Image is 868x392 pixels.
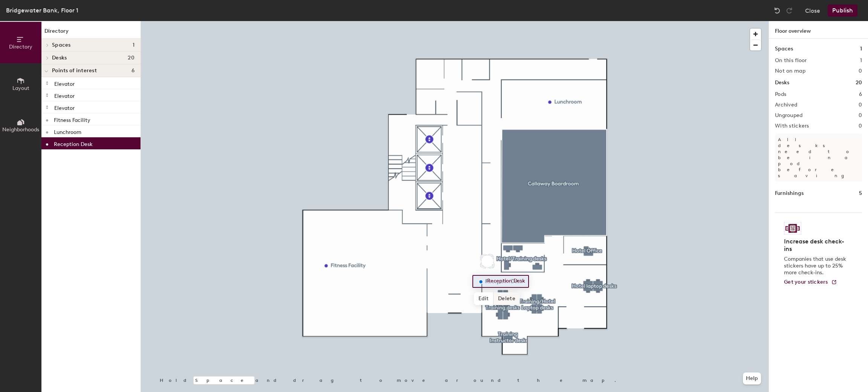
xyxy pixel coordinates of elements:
img: Redo [785,7,793,14]
div: Bridgewater Bank, Floor 1 [6,6,78,15]
h2: Ungrouped [775,112,803,119]
h1: Floor overview [769,21,868,39]
a: Get your stickers [784,279,837,286]
span: Desks [52,55,67,61]
h1: Desks [775,79,789,87]
h1: Spaces [775,45,793,53]
h2: 0 [859,123,862,129]
h1: 20 [856,79,862,87]
h2: 0 [859,112,862,119]
h1: 1 [860,45,862,53]
h4: Increase desk check-ins [784,238,848,253]
span: 20 [128,55,134,61]
p: Lunchroom [54,127,81,135]
p: Companies that use desk stickers have up to 25% more check-ins. [784,256,848,276]
p: Fitness Facility [54,115,90,123]
img: Sticker logo [784,222,801,235]
span: Get your stickers [784,279,828,285]
span: Delete [494,292,520,305]
h2: Not on map [775,68,805,74]
h2: With stickers [775,123,809,129]
span: Layout [12,85,29,91]
h2: Archived [775,102,797,108]
span: 6 [131,68,134,74]
p: Elevator [54,103,75,111]
span: 1 [133,42,134,48]
h2: 1 [860,58,862,64]
h2: Pods [775,91,786,97]
span: Spaces [52,42,71,48]
button: Publish [828,5,857,17]
p: Reception Desk [54,139,93,147]
p: Elevator [54,91,75,99]
span: Points of interest [52,68,97,74]
p: Elevator [54,79,75,87]
h2: 0 [859,68,862,74]
h2: On this floor [775,58,807,64]
img: Undo [773,7,781,14]
p: All desks need to be in a pod before saving [775,134,862,182]
span: Directory [9,44,32,50]
span: Neighborhoods [2,126,39,133]
h1: 5 [859,189,862,198]
h2: 0 [859,102,862,108]
h1: Directory [41,27,141,39]
button: Close [805,5,820,17]
span: Edit [474,292,494,305]
h2: 6 [859,91,862,97]
h1: Furnishings [775,189,804,198]
button: Help [743,372,761,384]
